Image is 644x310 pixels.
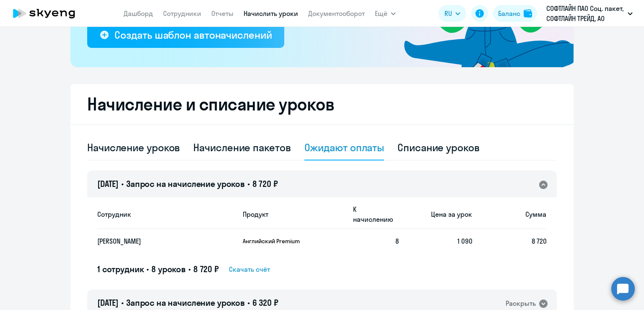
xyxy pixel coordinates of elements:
span: • [247,297,250,308]
div: Списание уроков [397,141,480,154]
p: [PERSON_NAME] [97,236,220,246]
span: 8 720 [532,237,547,245]
span: Запрос на начисление уроков [126,179,245,189]
th: Цена за урок [399,200,473,229]
span: • [121,297,124,308]
button: Ещё [375,5,396,22]
span: 8 720 ₽ [252,179,278,189]
th: К начислению [346,200,399,229]
button: Балансbalance [493,5,537,22]
a: Документооборот [308,9,365,18]
th: Продукт [236,200,346,229]
span: 8 [395,237,399,245]
span: 6 320 ₽ [252,297,278,308]
th: Сотрудник [97,200,236,229]
div: Ожидают оплаты [304,141,384,154]
a: Дашборд [124,9,153,18]
th: Сумма [473,200,547,229]
img: balance [524,9,532,18]
span: 1 090 [457,237,473,245]
span: RU [444,8,452,18]
h2: Начисление и списание уроков [87,94,557,114]
p: СОФТЛАЙН ПАО Соц. пакет, СОФТЛАЙН ТРЕЙД, АО [546,3,624,24]
button: Создать шаблон автоначислений [87,23,284,48]
span: Ещё [375,8,387,18]
span: 8 уроков [151,264,186,274]
span: Скачать счёт [229,264,270,274]
span: 1 сотрудник [97,264,144,274]
div: Создать шаблон автоначислений [114,28,272,42]
button: СОФТЛАЙН ПАО Соц. пакет, СОФТЛАЙН ТРЕЙД, АО [542,3,637,24]
div: Раскрыть [506,298,536,309]
span: • [188,264,191,274]
a: Сотрудники [163,9,201,18]
p: Английский Premium [243,237,306,245]
div: Начисление уроков [87,141,180,154]
div: Начисление пакетов [193,141,291,154]
span: [DATE] [97,297,119,308]
span: • [146,264,149,274]
span: • [247,179,250,189]
button: RU [439,5,466,22]
span: 8 720 ₽ [193,264,219,274]
span: Запрос на начисление уроков [126,297,245,308]
span: • [121,179,124,189]
a: Отчеты [211,9,234,18]
span: [DATE] [97,179,119,189]
a: Начислить уроки [244,9,298,18]
div: Баланс [498,8,520,18]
